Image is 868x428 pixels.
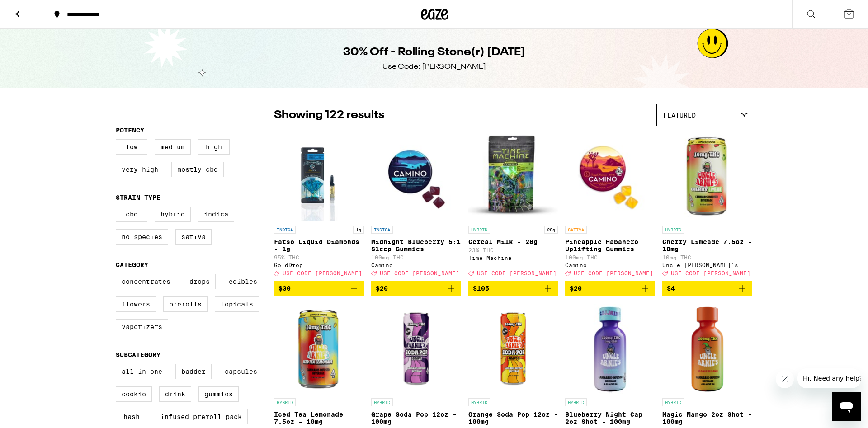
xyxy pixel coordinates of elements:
p: HYBRID [371,398,393,406]
label: Edibles [223,274,263,289]
a: Open page for Pineapple Habanero Uplifting Gummies from Camino [565,131,655,281]
label: Cookie [116,386,152,402]
label: Vaporizers [116,319,168,334]
label: CBD [116,207,147,222]
div: Use Code: [PERSON_NAME] [382,62,486,72]
label: Sativa [175,229,212,245]
label: Flowers [116,296,156,312]
iframe: Button to launch messaging window [832,392,861,421]
label: Hash [116,409,147,424]
span: USE CODE [PERSON_NAME] [477,270,557,276]
p: 100mg THC [371,254,461,260]
legend: Category [116,261,148,268]
span: $105 [473,285,489,292]
label: Drops [184,274,216,289]
p: Fatso Liquid Diamonds - 1g [274,238,364,253]
p: Pineapple Habanero Uplifting Gummies [565,238,655,253]
span: USE CODE [PERSON_NAME] [283,270,362,276]
div: Time Machine [468,255,558,261]
p: Grape Soda Pop 12oz - 100mg [371,411,461,425]
p: Midnight Blueberry 5:1 Sleep Gummies [371,238,461,253]
label: All-In-One [116,364,168,379]
p: Iced Tea Lemonade 7.5oz - 10mg [274,411,364,425]
p: INDICA [274,226,296,234]
div: Camino [565,262,655,268]
p: HYBRID [274,398,296,406]
p: HYBRID [565,398,587,406]
p: HYBRID [662,398,684,406]
span: $20 [376,285,388,292]
img: GoldDrop - Fatso Liquid Diamonds - 1g [283,131,355,221]
span: Featured [663,112,696,119]
label: Hybrid [155,207,191,222]
p: Cherry Limeade 7.5oz - 10mg [662,238,752,253]
p: 1g [353,226,364,234]
p: 10mg THC [662,254,752,260]
div: Uncle [PERSON_NAME]'s [662,262,752,268]
img: Time Machine - Cereal Milk - 28g [468,131,558,221]
a: Open page for Fatso Liquid Diamonds - 1g from GoldDrop [274,131,364,281]
p: HYBRID [468,226,490,234]
legend: Subcategory [116,351,160,358]
p: HYBRID [662,226,684,234]
label: High [198,139,230,155]
h1: 30% Off - Rolling Stone(r) [DATE] [343,45,525,60]
label: Infused Preroll Pack [155,409,248,424]
p: 28g [544,226,558,234]
label: No Species [116,229,168,245]
p: Magic Mango 2oz Shot - 100mg [662,411,752,425]
img: Uncle Arnie's - Grape Soda Pop 12oz - 100mg [371,303,461,394]
div: GoldDrop [274,262,364,268]
p: INDICA [371,226,393,234]
img: Uncle Arnie's - Orange Soda Pop 12oz - 100mg [468,303,558,394]
img: Camino - Pineapple Habanero Uplifting Gummies [565,131,655,221]
p: HYBRID [468,398,490,406]
label: Gummies [198,386,239,402]
a: Open page for Cereal Milk - 28g from Time Machine [468,131,558,281]
iframe: Close message [776,370,794,388]
label: Low [116,139,147,155]
label: Medium [155,139,191,155]
button: Add to bag [371,281,461,296]
img: Uncle Arnie's - Cherry Limeade 7.5oz - 10mg [662,131,752,221]
img: Uncle Arnie's - Magic Mango 2oz Shot - 100mg [662,303,752,394]
span: $20 [570,285,582,292]
img: Uncle Arnie's - Iced Tea Lemonade 7.5oz - 10mg [274,303,364,394]
label: Very High [116,162,164,177]
span: USE CODE [PERSON_NAME] [380,270,459,276]
button: Add to bag [565,281,655,296]
p: 95% THC [274,254,364,260]
span: $4 [667,285,675,292]
p: Cereal Milk - 28g [468,238,558,245]
label: Prerolls [163,296,208,312]
div: Camino [371,262,461,268]
p: Orange Soda Pop 12oz - 100mg [468,411,558,425]
img: Uncle Arnie's - Blueberry Night Cap 2oz Shot - 100mg [565,303,655,394]
label: Concentrates [116,274,176,289]
label: Mostly CBD [171,162,224,177]
label: Topicals [215,296,259,312]
span: $30 [278,285,291,292]
a: Open page for Midnight Blueberry 5:1 Sleep Gummies from Camino [371,131,461,281]
legend: Potency [116,127,144,134]
button: Add to bag [468,281,558,296]
img: Camino - Midnight Blueberry 5:1 Sleep Gummies [371,131,461,221]
label: Badder [175,364,212,379]
p: 100mg THC [565,254,655,260]
label: Drink [159,386,191,402]
button: Add to bag [274,281,364,296]
legend: Strain Type [116,194,160,201]
span: Hi. Need any help? [5,6,65,14]
p: Showing 122 results [274,108,384,123]
label: Capsules [219,364,263,379]
button: Add to bag [662,281,752,296]
span: USE CODE [PERSON_NAME] [574,270,653,276]
p: 23% THC [468,247,558,253]
p: Blueberry Night Cap 2oz Shot - 100mg [565,411,655,425]
span: USE CODE [PERSON_NAME] [671,270,750,276]
a: Open page for Cherry Limeade 7.5oz - 10mg from Uncle Arnie's [662,131,752,281]
iframe: Message from company [797,368,861,388]
p: SATIVA [565,226,587,234]
label: Indica [198,207,234,222]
